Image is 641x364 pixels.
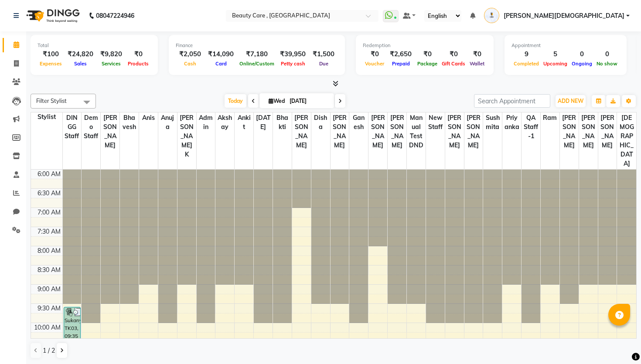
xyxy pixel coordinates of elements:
[311,112,330,133] span: Disha
[579,112,598,151] span: [PERSON_NAME]
[594,61,620,67] span: No show
[467,61,487,67] span: Wallet
[197,112,215,133] span: Admin
[467,49,487,59] div: ₹0
[22,3,82,28] img: logo
[349,112,368,133] span: Ganesh
[415,61,440,67] span: Package
[594,49,620,59] div: 0
[235,112,253,133] span: Ankit
[569,61,594,67] span: Ongoing
[363,42,487,49] div: Redemption
[368,112,387,151] span: [PERSON_NAME]
[511,49,541,59] div: 9
[464,112,483,151] span: [PERSON_NAME]
[101,112,119,151] span: [PERSON_NAME]
[569,49,594,59] div: 0
[63,112,82,142] span: DINGG Staff
[388,112,406,151] span: [PERSON_NAME]
[541,49,569,59] div: 5
[237,49,276,59] div: ₹7,180
[126,61,151,67] span: Products
[96,3,134,28] b: 08047224946
[541,112,559,123] span: ram
[64,49,97,59] div: ₹24,820
[363,49,386,59] div: ₹0
[287,95,331,108] input: 2025-10-01
[386,49,415,59] div: ₹2,650
[426,112,445,133] span: new staff
[254,112,273,133] span: [DATE]
[38,61,64,67] span: Expenses
[176,42,338,49] div: Finance
[36,189,62,198] div: 6:30 AM
[415,49,440,59] div: ₹0
[541,61,569,67] span: Upcoming
[36,97,67,104] span: Filter Stylist
[445,112,464,151] span: [PERSON_NAME]
[331,112,349,151] span: [PERSON_NAME]
[205,49,237,59] div: ₹14,090
[82,112,100,142] span: Demo staff
[176,49,205,59] div: ₹2,050
[556,95,586,107] button: ADD NEW
[177,112,196,160] span: [PERSON_NAME] K
[407,112,426,151] span: Manual Test DND
[126,49,151,59] div: ₹0
[225,94,246,108] span: Today
[38,49,64,59] div: ₹100
[31,112,62,122] div: Stylist
[558,98,583,104] span: ADD NEW
[504,11,624,20] span: [PERSON_NAME][DEMOGRAPHIC_DATA]
[474,94,550,108] input: Search Appointment
[36,304,62,313] div: 9:30 AM
[440,49,467,59] div: ₹0
[213,61,229,67] span: Card
[36,265,62,275] div: 8:30 AM
[273,112,292,133] span: Bhakti
[522,112,540,142] span: QA Staff-1
[266,98,287,104] span: Wed
[182,61,198,67] span: Cash
[440,61,467,67] span: Gift Cards
[598,112,617,151] span: [PERSON_NAME]
[120,112,139,133] span: bhavesh
[237,61,276,67] span: Online/Custom
[292,112,311,151] span: [PERSON_NAME]
[363,61,386,67] span: Voucher
[38,42,151,49] div: Total
[158,112,177,133] span: Anuja
[390,61,412,67] span: Prepaid
[97,49,126,59] div: ₹9,820
[99,61,123,67] span: Services
[139,112,158,123] span: Anis
[36,170,62,179] div: 6:00 AM
[560,112,579,151] span: [PERSON_NAME]
[36,246,62,255] div: 8:00 AM
[511,61,541,67] span: Completed
[483,112,502,133] span: Sushmita
[511,42,620,49] div: Appointment
[279,61,307,67] span: Petty cash
[36,285,62,294] div: 9:00 AM
[317,61,331,67] span: Due
[36,208,62,217] div: 7:00 AM
[43,346,55,355] span: 1 / 2
[64,307,81,344] div: Sukanya, TK03, 09:35 AM-10:35 AM, [DEMOGRAPHIC_DATA] Hair Cut test (₹4000)
[32,323,62,332] div: 10:00 AM
[72,61,89,67] span: Sales
[276,49,309,59] div: ₹39,950
[484,8,499,23] img: Ankit Jain
[309,49,338,59] div: ₹1,500
[502,112,521,133] span: Priyanka
[617,112,636,169] span: [DEMOGRAPHIC_DATA]
[36,227,62,236] div: 7:30 AM
[215,112,234,133] span: Akshay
